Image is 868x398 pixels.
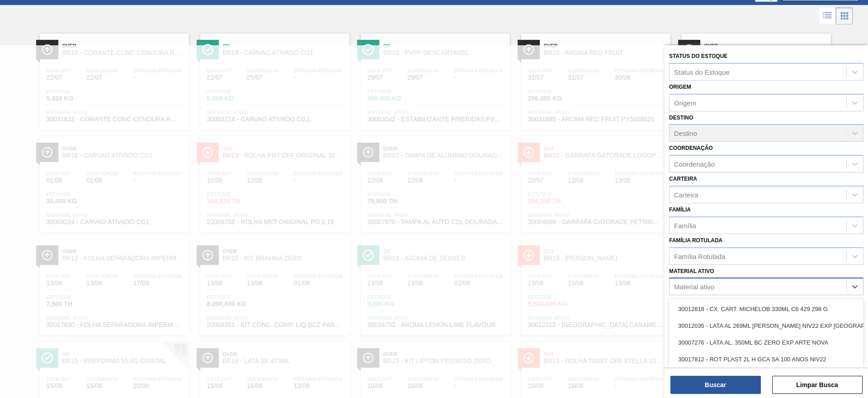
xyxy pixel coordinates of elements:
[669,115,693,121] label: Destino
[836,7,853,24] div: Visão em Cards
[669,301,863,317] div: 30012818 - CX. CART. MICHELOB 330ML C6 429 298 G
[363,44,374,55] img: Ícone
[674,252,725,260] div: Família Rotulada
[669,317,863,334] div: 30012035 - LATA AL 269ML [PERSON_NAME] NIV22 EXP [GEOGRAPHIC_DATA]
[669,145,713,151] label: Coordenação
[684,44,695,55] img: Ícone
[674,160,715,168] div: Coordenação
[33,27,193,129] a: ÍconeOverBR15 - CORANTE CONC CENOURA ROXAData out22/07Suficiência22/07Próxima Entrega-Estoque0,42...
[669,176,697,182] label: Carteira
[669,351,863,368] div: 30017812 - ROT PLAST 2L H GCA SA 100 ANOS NIV22
[674,221,696,229] div: Família
[674,99,696,106] div: Origem
[354,27,514,129] a: ÍconeOkBR19 - PVPP DESCARTAVELData out29/07Suficiência29/07Próxima Entrega-Estoque800,000 KGMater...
[223,43,345,48] span: Ok
[669,268,714,274] label: Material ativo
[675,27,835,129] a: ÍconeOverBR15 - LATA GCA 350ML MPData out31/07Suficiência01/08Próxima Entrega-Estoque1,000 THMate...
[523,44,534,55] img: Ícone
[514,27,675,129] a: ÍconeOverBR15 - AROMA RED FRUITData out31/07Suficiência31/07Próxima Entrega30/08Estoque296,000 KG...
[669,237,722,244] label: Família Rotulada
[674,68,730,76] div: Status do Estoque
[669,53,727,59] label: Status do Estoque
[819,7,836,24] div: Visão em Lista
[193,27,354,129] a: ÍconeOkBR19 - CARVAO ATIVADO CG1Data out22/07Suficiência25/07Próxima Entrega-Estoque0,000 KGMater...
[669,334,863,351] div: 30007276 - LATA AL. 350ML BC ZERO EXP ARTE NOVA
[669,206,691,213] label: Família
[202,44,213,55] img: Ícone
[704,43,826,48] span: Over
[383,43,505,48] span: Ok
[669,84,691,90] label: Origem
[544,43,666,48] span: Over
[62,43,184,48] span: Over
[674,283,714,291] div: Material ativo
[674,191,698,198] div: Carteira
[42,44,53,55] img: Ícone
